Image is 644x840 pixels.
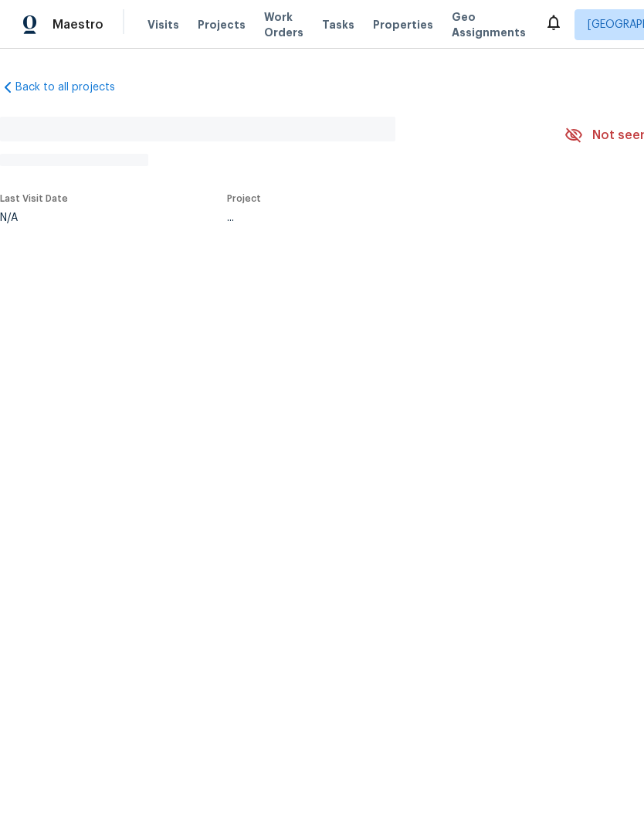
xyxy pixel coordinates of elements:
[227,194,261,203] span: Project
[198,17,246,32] span: Projects
[147,17,179,32] span: Visits
[322,19,354,30] span: Tasks
[227,213,524,223] div: ...
[264,9,303,40] span: Work Orders
[373,17,433,32] span: Properties
[452,9,526,40] span: Geo Assignments
[53,17,103,32] span: Maestro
